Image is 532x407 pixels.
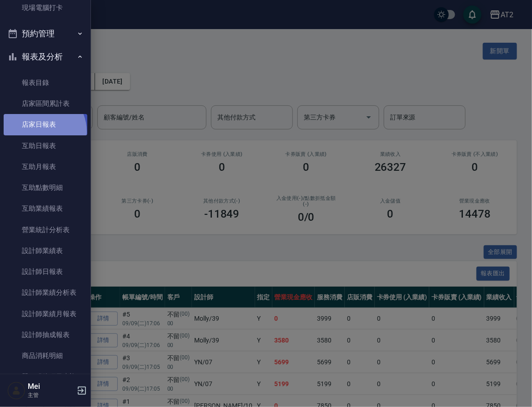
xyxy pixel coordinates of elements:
[4,72,87,93] a: 報表目錄
[4,114,87,135] a: 店家日報表
[4,198,87,219] a: 互助業績報表
[4,240,87,261] a: 設計師業績表
[4,156,87,177] a: 互助月報表
[7,382,25,400] img: Person
[4,177,87,198] a: 互助點數明細
[4,93,87,114] a: 店家區間累計表
[4,45,87,69] button: 報表及分析
[4,345,87,366] a: 商品消耗明細
[4,219,87,240] a: 營業統計分析表
[28,391,74,399] p: 主管
[4,303,87,324] a: 設計師業績月報表
[4,22,87,45] button: 預約管理
[4,324,87,345] a: 設計師抽成報表
[4,282,87,303] a: 設計師業績分析表
[4,135,87,156] a: 互助日報表
[4,366,87,387] a: 單一服務項目查詢
[28,382,74,391] h5: Mei
[4,261,87,282] a: 設計師日報表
